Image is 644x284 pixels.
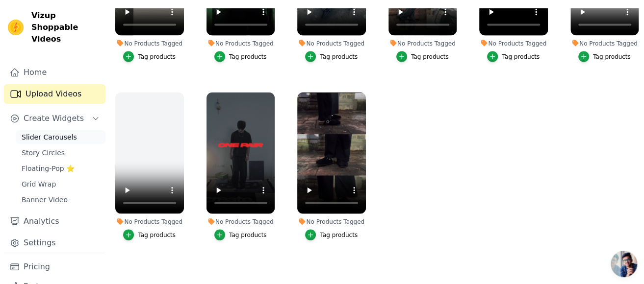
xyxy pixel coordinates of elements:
div: Domain: [DOMAIN_NAME] [26,25,108,33]
div: No Products Tagged [115,217,184,225]
a: Banner Video [16,193,105,207]
img: tab_domain_overview_orange.svg [28,57,36,65]
a: Home [4,63,105,82]
a: Story Circles [16,146,105,160]
div: Tag products [320,231,358,238]
a: Slider Carousels [16,130,105,144]
span: Slider Carousels [22,132,77,142]
div: No Products Tagged [206,39,275,47]
span: Grid Wrap [22,179,56,189]
button: Tag products [578,51,631,62]
div: Tag products [229,231,267,238]
span: Create Widgets [24,113,84,124]
a: Grid Wrap [16,177,105,191]
a: Open chat [611,251,637,277]
div: Tag products [411,52,449,60]
div: No Products Tagged [206,217,275,225]
span: Story Circles [22,148,65,158]
div: Tag products [502,52,540,60]
a: Analytics [4,212,105,231]
button: Tag products [214,51,267,62]
div: v 4.0.25 [27,16,48,24]
button: Tag products [123,229,176,240]
div: No Products Tagged [297,217,366,225]
div: No Products Tagged [115,39,184,47]
button: Tag products [214,229,267,240]
button: Tag products [123,51,176,62]
span: Floating-Pop ⭐ [22,164,75,173]
button: Create Widgets [4,109,105,128]
img: logo_orange.svg [16,16,24,24]
img: Vizup [8,20,24,35]
div: Domain Overview [39,58,88,64]
div: No Products Tagged [297,39,366,47]
div: Tag products [593,52,631,60]
span: Vizup Shoppable Videos [31,10,102,45]
div: Keywords by Traffic [110,58,162,64]
a: Settings [4,233,105,253]
a: Upload Videos [4,84,105,104]
img: tab_keywords_by_traffic_grey.svg [99,57,107,65]
div: Tag products [229,52,267,60]
div: Tag products [320,52,358,60]
div: Tag products [138,231,176,238]
div: No Products Tagged [479,39,548,47]
button: Tag products [305,229,358,240]
div: No Products Tagged [388,39,457,47]
div: Tag products [138,52,176,60]
img: website_grey.svg [16,25,24,33]
span: Banner Video [22,195,68,205]
button: Tag products [487,51,540,62]
div: No Products Tagged [570,39,639,47]
a: Pricing [4,257,105,277]
a: Floating-Pop ⭐ [16,162,105,175]
button: Tag products [396,51,449,62]
button: Tag products [305,51,358,62]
